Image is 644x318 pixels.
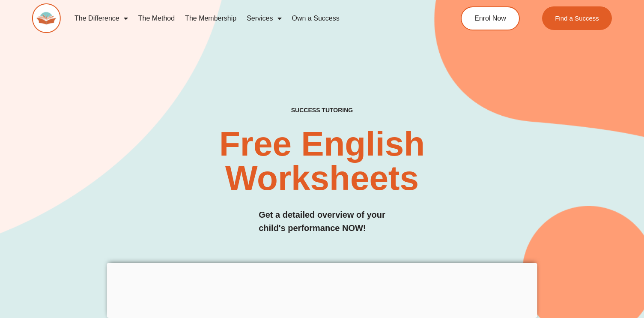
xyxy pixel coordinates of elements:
[555,15,599,21] span: Find a Success
[131,127,513,195] h2: Free English Worksheets​
[133,9,180,28] a: The Method
[287,9,345,28] a: Own a Success
[236,107,408,114] h4: SUCCESS TUTORING​
[69,9,427,28] nav: Menu
[474,15,506,22] span: Enrol Now
[259,208,385,235] h3: Get a detailed overview of your child's performance NOW!
[69,9,133,28] a: The Difference
[241,9,286,28] a: Services
[107,263,537,316] iframe: Advertisement
[180,9,241,28] a: The Membership
[461,6,520,30] a: Enrol Now
[542,6,612,30] a: Find a Success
